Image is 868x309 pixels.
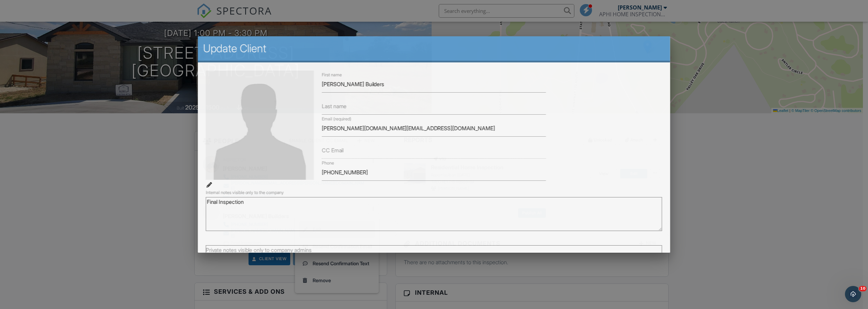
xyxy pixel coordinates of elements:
[206,71,314,180] img: default-user-f0147aede5fd5fa78ca7ade42f37bd4542148d508eef1c3d3ea960f66861d68b.jpg
[206,246,312,254] label: Private notes visible only to company admins
[322,72,342,78] label: First name
[322,160,334,166] label: Phone
[203,42,665,55] h2: Update Client
[322,102,347,110] label: Last name
[206,197,662,231] textarea: Final Inspection
[322,116,352,122] label: Email (required)
[206,190,284,196] label: Internal notes visible only to the company
[859,286,867,291] span: 10
[845,286,861,302] iframe: Intercom live chat
[322,147,344,154] label: CC Email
